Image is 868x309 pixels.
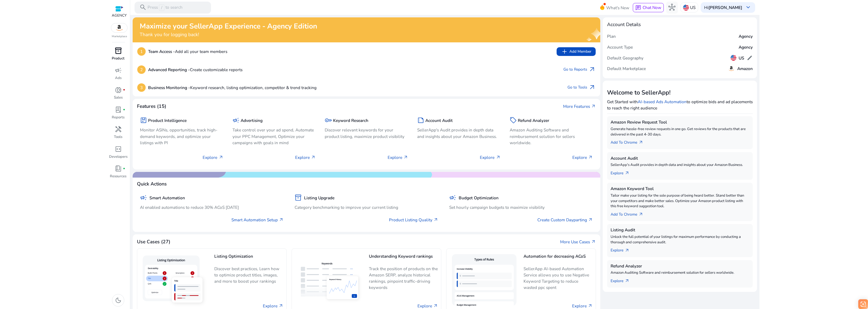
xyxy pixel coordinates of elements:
[638,99,687,105] a: AI-based Ads Automation
[611,276,634,284] a: Explorearrow_outward
[325,127,408,139] p: Discover relevant keywords for your product listing, maximize product visibility
[607,66,646,71] h5: Default Marketplace
[730,55,736,61] img: us.svg
[611,120,749,125] h5: Amazon Review Request Tool
[115,297,122,304] span: dark_mode
[279,304,283,308] span: arrow_outward
[567,83,595,92] a: Go to Toolsarrow_outward
[524,254,593,263] h5: Automation for decreasing ACoS
[295,194,302,201] span: inventory_2
[557,47,595,56] button: addAdd Member
[140,194,147,201] span: campaign
[524,266,593,291] p: SellerApp AI-based Automation Service allows you to use Negative Keyword Targeting to reduce wast...
[369,254,438,263] h5: Understanding Keyword rankings
[295,204,438,210] p: Category benchmarking to improve your current listing
[108,85,128,105] a: donut_smallfiber_manual_recordSales
[295,257,364,305] img: Understanding Keyword rankings
[611,162,749,168] p: SellerApp's Audit provides in depth data and insights about your Amazon Business.
[611,228,749,232] h5: Listing Audit
[611,168,634,176] a: Explorearrow_outward
[537,217,593,223] a: Create Custom Dayparting
[639,212,643,217] span: arrow_outward
[148,85,190,90] b: Business Monitoring -
[108,105,128,125] a: lab_profilefiber_manual_recordReports
[108,46,128,66] a: inventory_2Product
[115,87,122,94] span: donut_small
[607,22,641,27] h4: Account Details
[109,154,127,160] p: Developers
[417,127,501,139] p: SellerApp's Audit provides in depth data and insights about your Amazon Business.
[459,196,499,200] h5: Budget Optimization
[639,140,643,145] span: arrow_outward
[739,45,753,50] h5: Agency
[747,55,753,61] span: edit
[110,174,126,179] p: Resources
[611,270,749,276] p: Amazon Auditing Software and reimbursement solution for sellers worldwide.
[123,168,125,170] span: fiber_manual_record
[611,264,749,269] h5: Refund Analyzer
[137,239,170,245] h4: Use Cases (27)
[589,84,596,91] span: arrow_outward
[625,279,630,283] span: arrow_outward
[449,194,456,201] span: campaign
[333,118,368,123] h5: Keyword Research
[137,181,167,187] h4: Quick Actions
[115,67,122,74] span: campaign
[140,22,317,31] h2: Maximize your SellerApp Experience - Agency Edition
[232,117,240,124] span: campaign
[449,204,593,210] p: Set hourly campaign budgets to maximize visibility
[140,32,317,37] h4: Thank you for logging back!
[114,95,123,100] p: Sales
[611,245,634,254] a: Explorearrow_outward
[433,304,438,308] span: arrow_outward
[560,239,596,245] a: More Use Casesarrow_outward
[112,115,125,120] p: Reports
[591,239,596,244] span: arrow_outward
[140,204,284,210] p: AI enabled automations to reduce 30% ACoS [DATE]
[295,154,316,160] p: Explore
[607,56,643,61] h5: Default Geography
[561,48,591,55] span: Add Member
[417,117,424,124] span: summarize
[611,186,749,191] h5: Amazon Keyword Tool
[149,196,185,200] h5: Smart Automation
[388,154,408,160] p: Explore
[625,248,630,253] span: arrow_outward
[203,154,223,160] p: Explore
[140,117,147,124] span: package
[611,234,749,245] p: Unlock the full potential of your listings for maximum performance by conducting a thorough and c...
[241,118,263,123] h5: Advertising
[611,156,749,161] h5: Account Audit
[739,56,744,61] h5: US
[311,155,316,160] span: arrow_outward
[591,104,596,109] span: arrow_outward
[112,34,127,39] p: Marketplace
[279,217,284,222] span: arrow_outward
[140,127,224,146] p: Monitor ASINs, opportunities, track high-demand keywords, and optimize your listings with PI
[112,56,125,61] p: Product
[232,127,316,146] p: Take control over your ad spend, Automate your PPC Management, Optimize your campaigns with goals...
[607,34,616,39] h5: Plan
[114,134,122,140] p: Tools
[231,217,284,223] a: Smart Automation Setup
[137,83,146,92] p: 3
[510,117,517,124] span: sell
[148,48,227,55] p: Add all your team members
[561,48,568,55] span: add
[148,118,187,123] h5: Product Intelligence
[625,171,630,176] span: arrow_outward
[737,66,753,71] h5: Amazon
[611,193,749,209] p: Tailor make your listing for the sole purpose of being heard better. Stand better than your compe...
[214,266,283,289] p: Discover best practices, Learn how to optimize product titles, images, and more to boost your ran...
[148,67,242,73] p: Create customizable reports
[108,66,128,85] a: campaignAds
[325,117,332,124] span: key
[108,125,128,144] a: handymanTools
[588,155,593,160] span: arrow_outward
[588,304,593,308] span: arrow_outward
[480,154,500,160] p: Explore
[518,118,549,123] h5: Refund Analyzer
[433,217,438,222] span: arrow_outward
[369,266,438,291] p: Track the position of products on the Amazon SERP, analyze historical rankings, pinpoint traffic-...
[123,89,125,91] span: fiber_manual_record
